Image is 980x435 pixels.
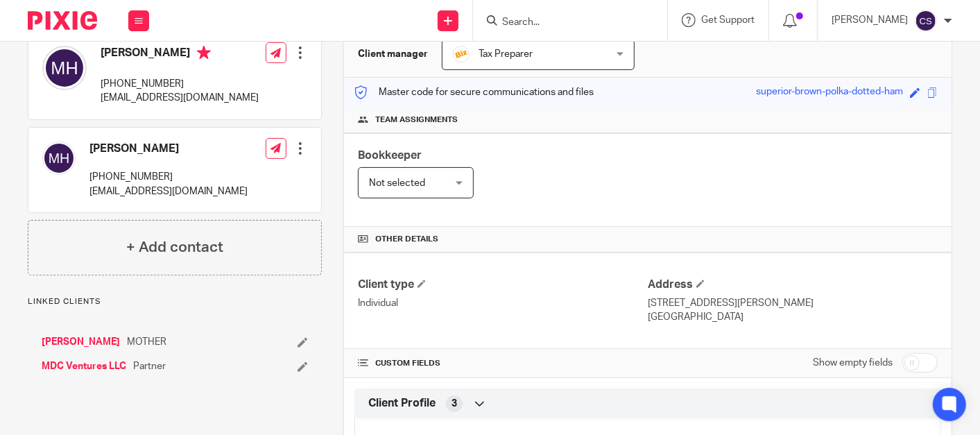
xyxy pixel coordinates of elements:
span: Get Support [701,15,755,25]
p: Master code for secure communications and files [354,85,594,99]
h4: [PERSON_NAME] [101,46,259,63]
img: svg%3E [915,10,937,32]
h3: Client manager [358,47,428,61]
span: Other details [375,234,438,245]
p: [GEOGRAPHIC_DATA] [648,310,938,324]
h4: + Add contact [126,237,223,258]
img: svg%3E [42,142,76,175]
h4: CUSTOM FIELDS [358,358,648,369]
span: Team assignments [375,114,458,126]
img: svg%3E [42,46,87,90]
p: [PHONE_NUMBER] [89,170,248,184]
span: 3 [452,397,457,411]
span: Tax Preparer [479,49,533,59]
p: [STREET_ADDRESS][PERSON_NAME] [648,296,938,310]
a: MDC Ventures LLC [42,359,126,373]
span: Not selected [369,178,425,188]
span: Partner [133,359,166,373]
a: [PERSON_NAME] [42,335,120,349]
p: Linked clients [28,296,322,307]
i: Primary [197,46,211,60]
span: Bookkeeper [358,150,422,161]
h4: Address [648,278,938,292]
span: Client Profile [368,396,436,411]
p: Individual [358,296,648,310]
label: Show empty fields [813,356,893,370]
img: Pixie [28,11,97,30]
h4: Client type [358,278,648,292]
input: Search [501,17,626,29]
img: siteIcon.png [453,46,470,62]
span: MOTHER [127,335,166,349]
p: [PERSON_NAME] [832,13,908,27]
p: [EMAIL_ADDRESS][DOMAIN_NAME] [89,185,248,198]
div: superior-brown-polka-dotted-ham [756,85,903,101]
p: [EMAIL_ADDRESS][DOMAIN_NAME] [101,91,259,105]
h4: [PERSON_NAME] [89,142,248,156]
p: [PHONE_NUMBER] [101,77,259,91]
